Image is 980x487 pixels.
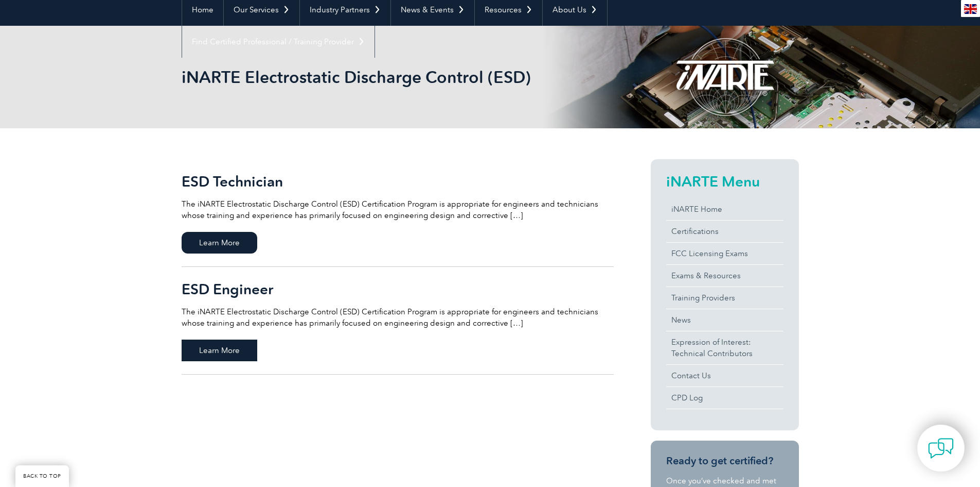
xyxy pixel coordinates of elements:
[666,387,783,409] a: CPD Log
[182,67,577,87] h1: iNARTE Electrostatic Discharge Control (ESD)
[182,306,614,329] p: The iNARTE Electrostatic Discharge Control (ESD) Certification Program is appropriate for enginee...
[666,455,783,467] h3: Ready to get certified?
[666,221,783,242] a: Certifications
[182,198,614,221] p: The iNARTE Electrostatic Discharge Control (ESD) Certification Program is appropriate for enginee...
[666,309,783,331] a: News
[182,340,257,361] span: Learn More
[15,465,69,487] a: BACK TO TOP
[182,26,375,58] a: Find Certified Professional / Training Provider
[666,331,783,364] a: Expression of Interest:Technical Contributors
[182,173,614,190] h2: ESD Technician
[666,287,783,309] a: Training Providers
[182,281,614,297] h2: ESD Engineer
[182,267,614,375] a: ESD Engineer The iNARTE Electrostatic Discharge Control (ESD) Certification Program is appropriat...
[182,159,614,267] a: ESD Technician The iNARTE Electrostatic Discharge Control (ESD) Certification Program is appropri...
[666,265,783,287] a: Exams & Resources
[964,4,977,14] img: en
[666,243,783,264] a: FCC Licensing Exams
[666,198,783,220] a: iNARTE Home
[928,435,954,461] img: contact-chat.png
[666,365,783,387] a: Contact Us
[182,232,257,254] span: Learn More
[666,173,783,190] h2: iNARTE Menu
